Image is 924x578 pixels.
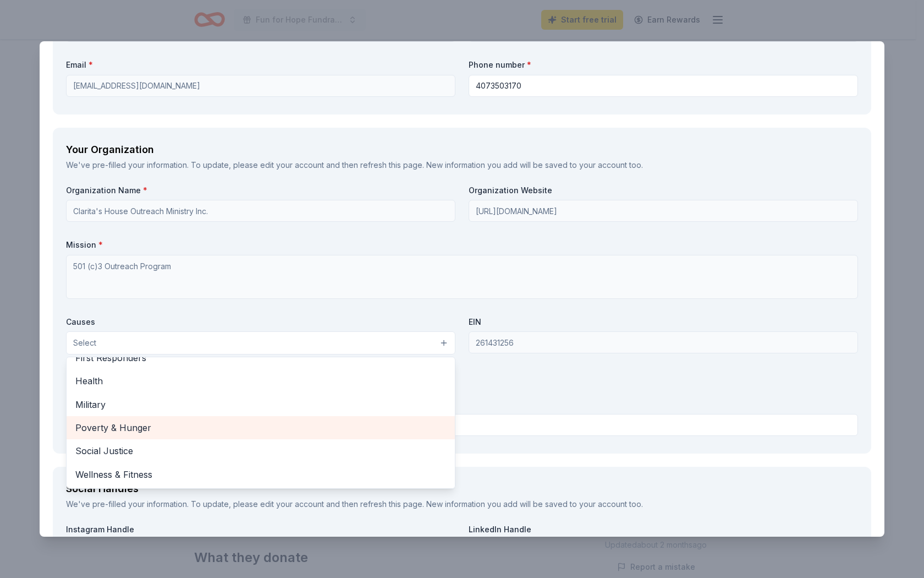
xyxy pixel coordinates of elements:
span: Wellness & Fitness [75,467,446,482]
span: Social Justice [75,444,446,458]
span: First Responders [75,351,446,365]
button: Select [66,331,455,355]
span: Military [75,397,446,412]
span: Poverty & Hunger [75,421,446,435]
span: Select [73,336,96,350]
div: Select [66,357,455,489]
span: Health [75,374,446,388]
